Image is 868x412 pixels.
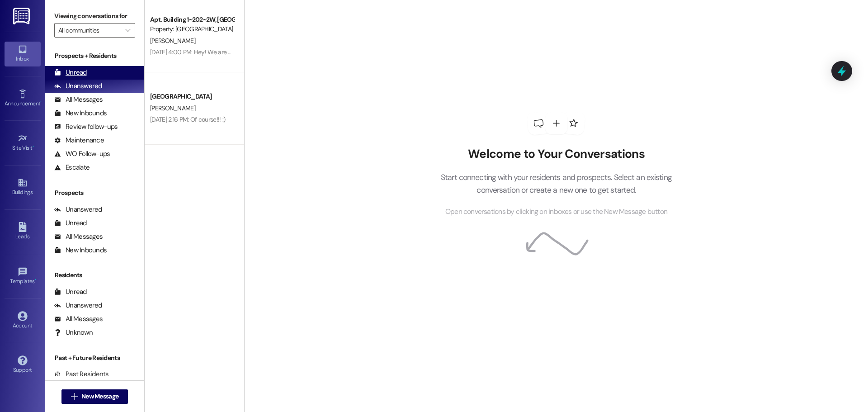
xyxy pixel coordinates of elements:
[150,24,234,34] div: Property: [GEOGRAPHIC_DATA]
[33,143,34,150] span: •
[445,206,667,218] span: Open conversations by clicking on inboxes or use the New Message button
[35,277,36,283] span: •
[54,9,135,23] label: Viewing conversations for
[40,99,42,105] span: •
[81,392,118,401] span: New Message
[5,219,41,244] a: Leads
[54,163,90,172] div: Escalate
[54,287,87,297] div: Unread
[150,104,195,112] span: [PERSON_NAME]
[45,51,144,61] div: Prospects + Residents
[54,68,87,77] div: Unread
[150,115,225,123] div: [DATE] 2:16 PM: Of course!!! :)
[54,301,102,310] div: Unanswered
[125,27,130,34] i: 
[427,147,685,161] h2: Welcome to Your Conversations
[54,314,103,324] div: All Messages
[427,171,685,197] p: Start connecting with your residents and prospects. Select an existing conversation or create a n...
[54,246,107,255] div: New Inbounds
[5,42,41,66] a: Inbox
[54,369,109,379] div: Past Residents
[54,149,110,159] div: WO Follow-ups
[54,328,93,337] div: Unknown
[150,92,234,101] div: [GEOGRAPHIC_DATA]
[5,353,41,377] a: Support
[71,393,78,400] i: 
[5,264,41,289] a: Templates •
[150,15,234,24] div: Apt. Building 1~202~2W, [GEOGRAPHIC_DATA]
[5,175,41,199] a: Buildings
[5,308,41,333] a: Account
[45,353,144,363] div: Past + Future Residents
[54,109,107,118] div: New Inbounds
[45,188,144,198] div: Prospects
[54,136,104,145] div: Maintenance
[54,232,103,242] div: All Messages
[54,122,118,132] div: Review follow-ups
[150,37,195,45] span: [PERSON_NAME]
[54,205,102,214] div: Unanswered
[54,218,87,228] div: Unread
[61,389,128,404] button: New Message
[150,48,808,56] div: [DATE] 4:00 PM: Hey! We are still trying to find an apartment for you to go into. The only one av...
[13,8,32,24] img: ResiDesk Logo
[54,81,102,91] div: Unanswered
[54,95,103,104] div: All Messages
[58,23,121,38] input: All communities
[45,270,144,280] div: Residents
[5,131,41,155] a: Site Visit •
